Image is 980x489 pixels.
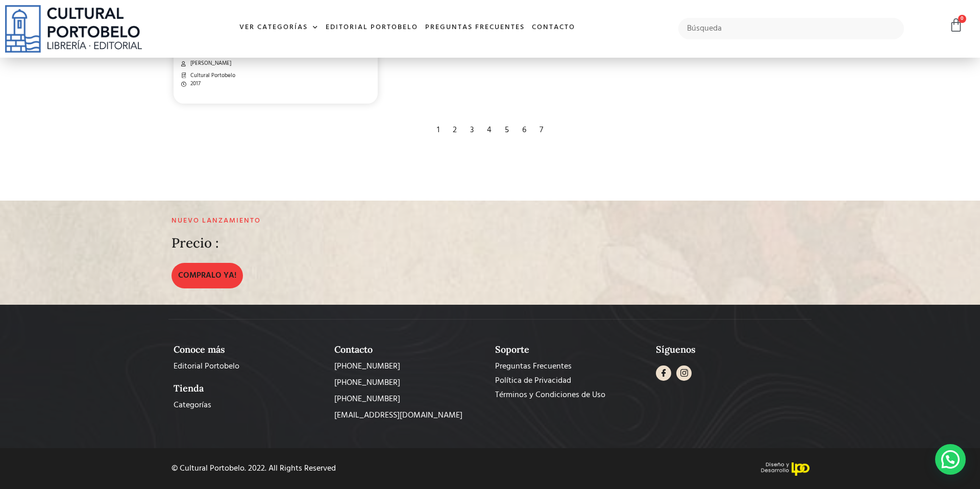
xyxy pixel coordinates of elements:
span: [PHONE_NUMBER] [334,360,400,373]
h2: Síguenos [656,344,806,355]
span: Editorial Portobelo [174,360,239,373]
span: [PHONE_NUMBER] [334,377,400,389]
div: 4 [482,119,497,141]
div: 7 [534,119,548,141]
h2: Contacto [334,344,485,355]
span: Política de Privacidad [495,375,571,387]
a: Categorías [174,399,324,411]
span: 0 [958,15,966,23]
span: COMPRALO YA! [178,270,236,282]
a: COMPRALO YA! [171,263,243,288]
span: Preguntas Frecuentes [495,360,572,373]
div: © Cultural Portobelo. 2022. All Rights Reserved [171,464,482,473]
span: [EMAIL_ADDRESS][DOMAIN_NAME] [334,409,462,422]
span: [PHONE_NUMBER] [334,393,400,405]
h2: Tienda [174,383,324,394]
h2: Nuevo lanzamiento [171,217,596,226]
a: 0 [949,18,963,33]
div: 6 [517,119,531,141]
div: 1 [432,119,445,141]
span: 2017 [188,80,201,88]
span: [PERSON_NAME] [188,59,231,68]
a: [PHONE_NUMBER] [334,360,485,373]
div: 3 [465,119,479,141]
input: Búsqueda [678,18,904,39]
span: Términos y Condiciones de Uso [495,389,605,401]
div: 2 [448,119,462,141]
span: Cultural Portobelo [188,71,235,80]
a: Editorial Portobelo [174,360,324,373]
a: Preguntas Frecuentes [495,360,646,373]
a: [EMAIL_ADDRESS][DOMAIN_NAME] [334,409,485,422]
a: [PHONE_NUMBER] [334,393,485,405]
a: Editorial Portobelo [322,17,422,39]
h2: Precio : [171,236,219,251]
h2: Soporte [495,344,646,355]
a: Preguntas frecuentes [422,17,528,39]
a: Ver Categorías [236,17,322,39]
a: Términos y Condiciones de Uso [495,389,646,401]
span: Categorías [174,399,211,411]
a: Política de Privacidad [495,375,646,387]
div: 5 [500,119,514,141]
h2: Conoce más [174,344,324,355]
a: [PHONE_NUMBER] [334,377,485,389]
a: Contacto [528,17,579,39]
